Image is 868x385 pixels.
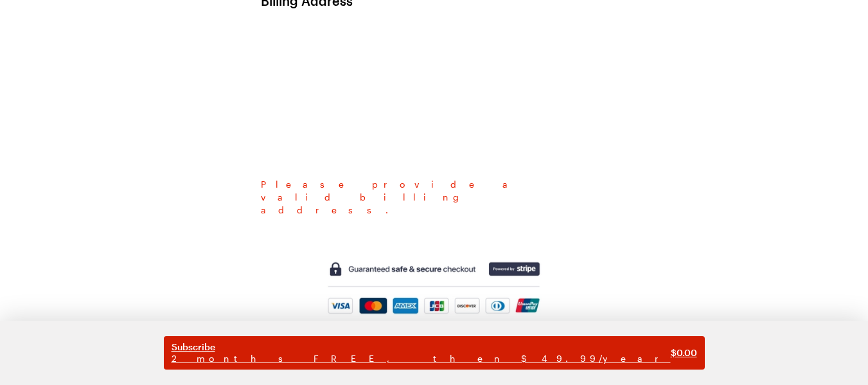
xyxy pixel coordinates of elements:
span: Subscribe [172,341,671,353]
img: Guaranteed safe and secure checkout powered by Stripe [326,260,542,316]
span: $ 0.00 [671,346,697,359]
iframe: Secure address input frame [258,19,610,178]
span: Please provide a valid billing address. [261,178,608,217]
button: Subscribe2 months FREE, then $49.99/year$0.00 [164,336,705,370]
span: 2 months FREE, then $49.99/year [172,353,671,364]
